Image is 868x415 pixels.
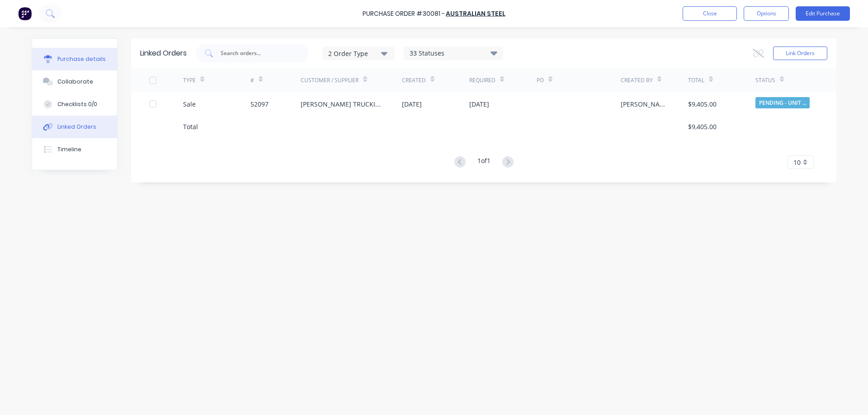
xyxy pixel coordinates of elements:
[688,122,717,131] div: $9,405.00
[57,123,96,131] div: Linked Orders
[32,116,117,138] button: Linked Orders
[537,76,544,84] div: PO
[250,76,254,84] div: #
[220,49,295,58] input: Search orders...
[683,6,737,21] button: Close
[183,99,196,109] div: Sale
[250,99,269,109] div: 52097
[183,122,198,131] div: Total
[477,156,491,169] div: 1 of 1
[322,47,395,60] button: 2 Order Type
[32,138,117,161] button: Timeline
[744,6,789,21] button: Options
[57,55,106,63] div: Purchase details
[755,97,810,108] span: PENDING - UNIT ...
[57,145,81,154] div: Timeline
[688,76,704,84] div: Total
[363,9,445,19] div: Purchase Order #30081 -
[32,93,117,116] button: Checklists 0/0
[301,76,359,84] div: Customer / Supplier
[32,48,117,70] button: Purchase details
[183,76,196,84] div: TYPE
[402,76,426,84] div: Created
[621,76,653,84] div: Created By
[402,99,422,109] div: [DATE]
[773,47,827,60] button: Link Orders
[301,99,384,109] div: [PERSON_NAME] TRUCKING (AUST) PTY LTD
[328,48,389,58] div: 2 Order Type
[793,158,801,167] span: 10
[755,76,775,84] div: Status
[621,99,670,109] div: [PERSON_NAME]
[796,6,850,21] button: Edit Purchase
[57,100,97,108] div: Checklists 0/0
[18,7,32,20] img: Factory
[32,70,117,93] button: Collaborate
[140,48,187,59] div: Linked Orders
[688,99,717,109] div: $9,405.00
[469,99,489,109] div: [DATE]
[57,78,93,86] div: Collaborate
[469,76,495,84] div: Required
[404,48,503,58] div: 33 Statuses
[446,9,505,18] a: AUSTRALIAN STEEL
